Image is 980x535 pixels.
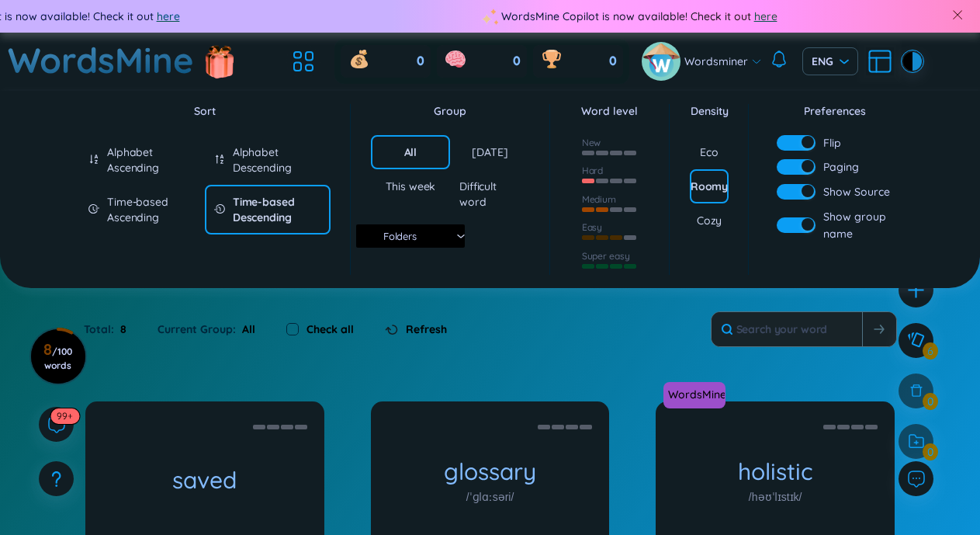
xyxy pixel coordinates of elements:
[812,54,849,69] span: ENG
[50,408,79,424] sup: 590
[700,144,719,160] div: Eco
[142,313,271,346] div: Current Group :
[697,213,722,228] div: Cozy
[690,102,729,120] div: Density
[214,203,225,214] span: field-time
[570,102,649,120] div: Word level
[712,312,862,346] input: Search your word
[107,194,196,225] div: Time-based Ascending
[823,135,840,151] span: Flip
[582,193,616,206] div: Medium
[823,208,893,242] span: Show group name
[906,280,926,300] span: plus
[40,343,75,371] h3: 8
[204,37,235,84] img: flashSalesIcon.a7f4f837.png
[823,158,859,175] span: Paging
[44,346,72,371] span: / 100 words
[214,154,225,165] span: sort-descending
[472,144,507,160] div: [DATE]
[157,8,180,25] span: here
[371,102,530,120] div: Group
[406,321,447,338] span: Refresh
[88,203,99,214] span: field-time
[88,154,99,165] span: sort-ascending
[513,53,521,70] span: 0
[236,322,255,336] span: All
[386,179,436,194] div: This week
[306,321,354,338] label: Check all
[404,144,417,160] div: All
[823,183,890,200] span: Show Source
[582,137,601,149] div: New
[459,179,520,210] div: Difficult word
[769,102,901,120] div: Preferences
[233,144,321,175] div: Alphabet Descending
[663,382,732,408] a: WordsMine
[466,488,514,505] h1: /ˈɡlɑːsəri/
[656,458,895,485] h1: holistic
[582,221,603,234] div: Easy
[371,458,610,485] h1: glossary
[642,42,680,81] img: avatar
[582,250,630,262] div: Super easy
[417,53,424,70] span: 0
[749,488,802,505] h1: /həʊˈlɪstɪk/
[582,165,604,177] div: Hard
[754,8,777,25] span: here
[691,179,728,194] div: Roomy
[684,53,748,70] span: Wordsminer
[233,194,321,225] div: Time-based Descending
[609,53,617,70] span: 0
[8,33,194,88] a: WordsMine
[107,144,196,175] div: Alphabet Ascending
[85,467,324,494] h1: saved
[84,313,142,346] div: Total :
[642,42,684,81] a: avatar
[114,321,126,338] span: 8
[79,102,331,120] div: Sort
[662,387,727,402] a: WordsMine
